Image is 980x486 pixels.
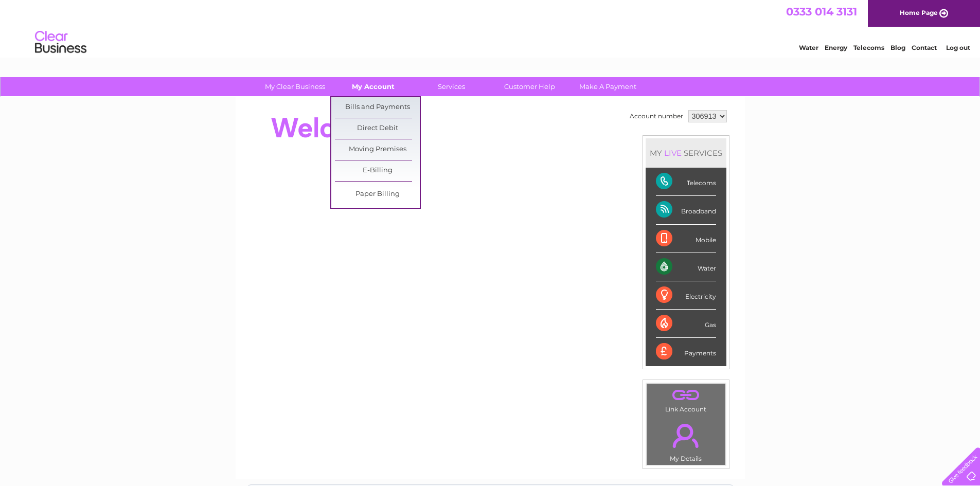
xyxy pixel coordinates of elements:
a: Bills and Payments [335,97,420,118]
a: Water [799,44,818,51]
a: Paper Billing [335,184,420,205]
a: Customer Help [487,77,572,96]
div: Telecoms [656,168,716,196]
a: Direct Debit [335,118,420,139]
a: Telecoms [853,44,884,51]
a: Blog [890,44,905,51]
div: Mobile [656,225,716,253]
div: LIVE [662,148,684,158]
a: . [649,386,723,404]
div: Clear Business is a trading name of Verastar Limited (registered in [GEOGRAPHIC_DATA] No. 3667643... [247,6,734,50]
img: logo.png [34,27,87,58]
a: Moving Premises [335,139,420,160]
div: Electricity [656,281,716,310]
a: Make A Payment [565,77,650,96]
td: Link Account [646,383,726,416]
a: 0333 014 3131 [786,5,857,18]
a: Services [409,77,494,96]
a: E-Billing [335,160,420,181]
a: Energy [825,44,847,51]
div: Payments [656,338,716,366]
div: Water [656,253,716,281]
div: MY SERVICES [646,138,726,168]
a: Log out [946,44,970,51]
div: Gas [656,310,716,338]
td: Account number [627,107,686,125]
a: Contact [912,44,937,51]
div: Broadband [656,196,716,224]
a: . [649,418,723,454]
a: My Clear Business [253,77,337,96]
td: My Details [646,415,726,465]
a: My Account [331,77,416,96]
